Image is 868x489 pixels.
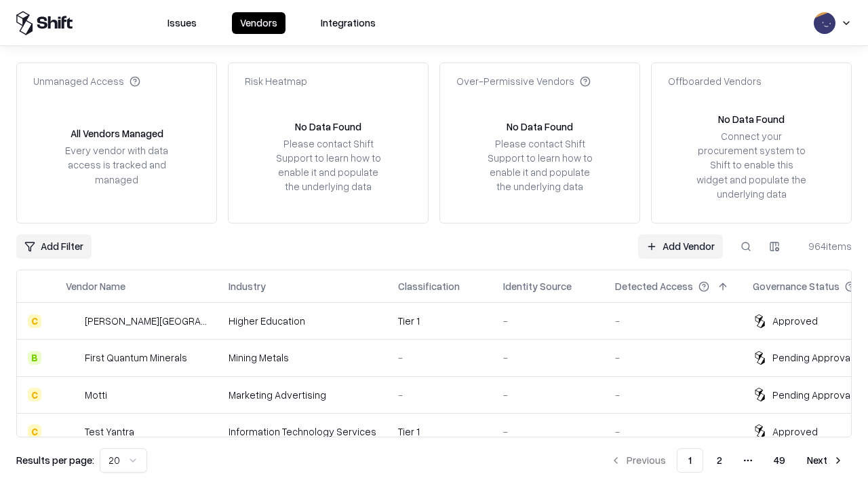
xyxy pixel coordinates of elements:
[16,234,92,259] button: Add Filter
[706,448,733,473] button: 2
[66,351,79,365] img: First Quantum Minerals
[229,388,376,402] div: Marketing Advertising
[85,314,207,328] div: [PERSON_NAME][GEOGRAPHIC_DATA]
[503,388,593,402] div: -
[398,388,481,402] div: -
[503,279,572,293] div: Identity Source
[229,279,266,293] div: Industry
[16,453,94,467] p: Results per page:
[772,314,818,328] div: Approved
[503,350,593,365] div: -
[232,12,285,34] button: Vendors
[615,350,731,365] div: -
[272,137,384,194] div: Please contact Shift Support to learn how to enable it and populate the underlying data
[503,424,593,439] div: -
[85,350,187,365] div: First Quantum Minerals
[85,388,107,402] div: Motti
[615,424,731,439] div: -
[695,129,808,201] div: Connect your procurement system to Shift to enable this widget and populate the underlying data
[66,279,125,293] div: Vendor Name
[398,279,460,293] div: Classification
[398,314,481,328] div: Tier 1
[229,424,376,439] div: Information Technology Services
[615,388,731,402] div: -
[772,350,852,365] div: Pending Approval
[456,74,591,88] div: Over-Permissive Vendors
[503,314,593,328] div: -
[398,350,481,365] div: -
[66,314,79,328] img: Reichman University
[245,74,307,88] div: Risk Heatmap
[763,448,796,473] button: 49
[677,448,703,473] button: 1
[71,126,163,141] div: All Vendors Managed
[159,12,205,34] button: Issues
[638,234,723,259] a: Add Vendor
[295,120,361,134] div: No Data Found
[66,388,79,401] img: Motti
[85,424,134,439] div: Test Yantra
[615,314,731,328] div: -
[797,239,852,253] div: 964 items
[772,388,852,402] div: Pending Approval
[229,314,376,328] div: Higher Education
[28,424,41,438] div: C
[28,314,41,328] div: C
[507,120,573,134] div: No Data Found
[33,74,140,88] div: Unmanaged Access
[772,424,818,439] div: Approved
[753,279,840,293] div: Governance Status
[718,112,785,126] div: No Data Found
[28,351,41,365] div: B
[313,12,384,34] button: Integrations
[799,448,852,473] button: Next
[602,448,852,473] nav: pagination
[668,74,762,88] div: Offboarded Vendors
[484,137,596,194] div: Please contact Shift Support to learn how to enable it and populate the underlying data
[229,350,376,365] div: Mining Metals
[398,424,481,439] div: Tier 1
[60,143,173,186] div: Every vendor with data access is tracked and managed
[615,279,693,293] div: Detected Access
[66,424,79,438] img: Test Yantra
[28,388,41,401] div: C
